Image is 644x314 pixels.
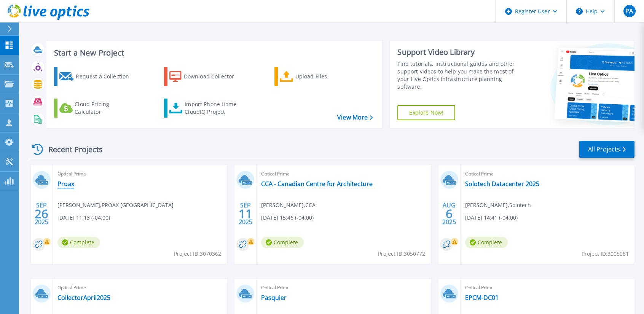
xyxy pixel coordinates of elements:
[57,214,110,222] span: [DATE] 11:13 (-04:00)
[465,214,518,222] span: [DATE] 14:41 (-04:00)
[34,200,49,228] div: SEP 2025
[261,201,316,209] span: [PERSON_NAME] , CCA
[465,237,508,248] span: Complete
[174,250,221,258] span: Project ID: 3070362
[57,294,110,301] a: CollectorApril2025
[184,69,245,84] div: Download Collector
[76,69,137,84] div: Request a Collection
[57,180,74,188] a: Proax
[295,69,356,84] div: Upload Files
[582,250,629,258] span: Project ID: 3005081
[261,180,373,188] a: CCA - Canadian Centre for Architecture
[261,214,314,222] span: [DATE] 15:46 (-04:00)
[29,140,113,159] div: Recent Projects
[465,294,499,301] a: EPCM-DC01
[57,201,174,209] span: [PERSON_NAME] , PROAX [GEOGRAPHIC_DATA]
[274,67,359,86] a: Upload Files
[57,170,222,178] span: Optical Prime
[397,60,521,91] div: Find tutorials, instructional guides and other support videos to help you make the most of your L...
[465,170,630,178] span: Optical Prime
[261,284,426,292] span: Optical Prime
[164,67,249,86] a: Download Collector
[579,141,634,158] a: All Projects
[57,284,222,292] span: Optical Prime
[446,210,453,217] span: 6
[465,284,630,292] span: Optical Prime
[337,114,373,121] a: View More
[465,201,531,209] span: [PERSON_NAME] , Solotech
[465,180,539,188] a: Solotech Datacenter 2025
[35,210,48,217] span: 26
[261,170,426,178] span: Optical Prime
[75,100,135,116] div: Cloud Pricing Calculator
[378,250,425,258] span: Project ID: 3050772
[54,99,139,118] a: Cloud Pricing Calculator
[261,237,304,248] span: Complete
[625,8,633,14] span: PA
[54,49,373,57] h3: Start a New Project
[54,67,139,86] a: Request a Collection
[397,105,455,120] a: Explore Now!
[57,237,100,248] span: Complete
[397,47,521,57] div: Support Video Library
[185,100,244,116] div: Import Phone Home CloudIQ Project
[239,210,252,217] span: 11
[442,200,456,228] div: AUG 2025
[261,294,287,301] a: Pasquier
[238,200,253,228] div: SEP 2025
